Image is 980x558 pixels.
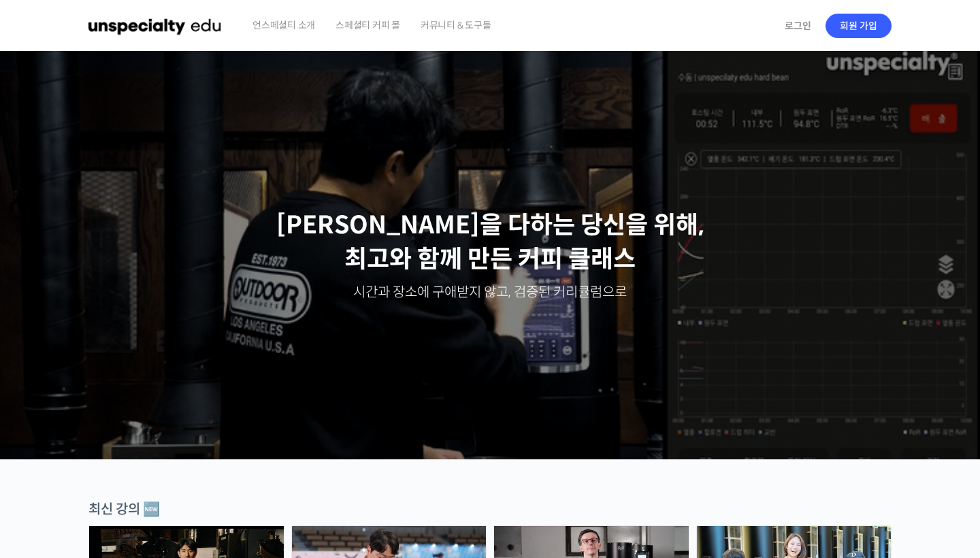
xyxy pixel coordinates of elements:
[777,10,819,42] a: 로그인
[14,208,966,277] p: [PERSON_NAME]을 다하는 당신을 위해, 최고와 함께 만든 커피 클래스
[14,283,966,302] p: 시간과 장소에 구애받지 않고, 검증된 커리큘럼으로
[826,14,892,38] a: 회원 가입
[88,500,892,519] div: 최신 강의 🆕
